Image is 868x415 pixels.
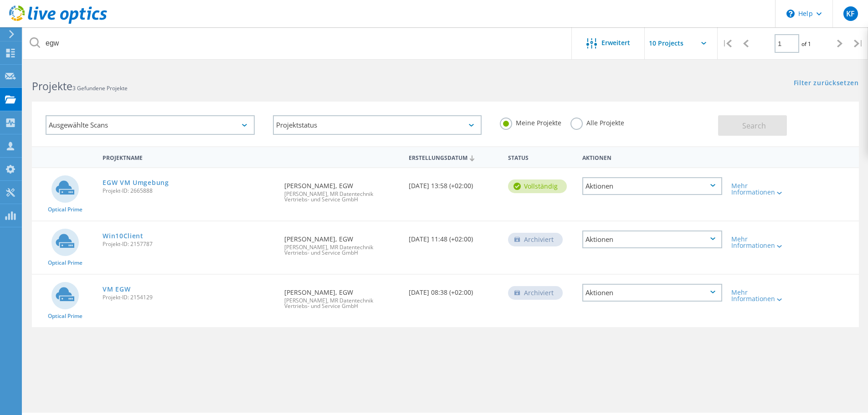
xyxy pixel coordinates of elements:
div: [PERSON_NAME], EGW [280,221,404,265]
div: Projektname [98,149,280,165]
label: Alle Projekte [570,118,624,126]
input: Projekte nach Namen, Verantwortlichem, ID, Unternehmen usw. suchen [23,27,572,59]
div: Aktionen [578,149,727,165]
span: Erweitert [601,40,630,46]
span: Projekt-ID: 2154129 [103,295,275,300]
div: [DATE] 08:38 (+02:00) [404,275,503,305]
span: Optical Prime [48,313,82,319]
div: Mehr Informationen [731,289,788,302]
div: Aktionen [582,177,722,195]
div: [DATE] 13:58 (+02:00) [404,168,503,198]
a: Live Optics Dashboard [9,19,107,26]
div: vollständig [508,179,567,193]
span: Optical Prime [48,207,82,212]
div: Aktionen [582,284,722,302]
span: [PERSON_NAME], MR Datentechnik Vertriebs- und Service GmbH [284,191,399,202]
div: Archiviert [508,233,563,246]
div: [DATE] 11:48 (+02:00) [404,221,503,251]
div: [PERSON_NAME], EGW [280,168,404,211]
b: Projekte [32,79,72,93]
label: Meine Projekte [500,118,561,126]
div: | [849,27,868,60]
div: Ausgewählte Scans [46,115,255,135]
span: of 1 [801,40,811,48]
a: EGW VM Umgebung [103,179,169,186]
div: Mehr Informationen [731,236,788,249]
span: 3 Gefundene Projekte [72,84,128,92]
a: Win10Client [103,233,144,239]
span: [PERSON_NAME], MR Datentechnik Vertriebs- und Service GmbH [284,245,399,256]
svg: \n [786,10,795,18]
div: Projektstatus [273,115,482,135]
div: | [718,27,736,60]
span: Projekt-ID: 2665888 [103,188,275,194]
div: Aktionen [582,231,722,248]
div: Erstellungsdatum [404,149,503,166]
div: Mehr Informationen [731,183,788,195]
button: Search [718,115,787,136]
span: Optical Prime [48,260,82,266]
span: Search [742,121,766,131]
div: Status [503,149,578,165]
a: VM EGW [103,286,130,292]
a: Filter zurücksetzen [794,80,859,87]
div: [PERSON_NAME], EGW [280,275,404,318]
div: Archiviert [508,286,563,300]
span: KF [846,10,855,17]
span: Projekt-ID: 2157787 [103,241,275,247]
span: [PERSON_NAME], MR Datentechnik Vertriebs- und Service GmbH [284,298,399,309]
